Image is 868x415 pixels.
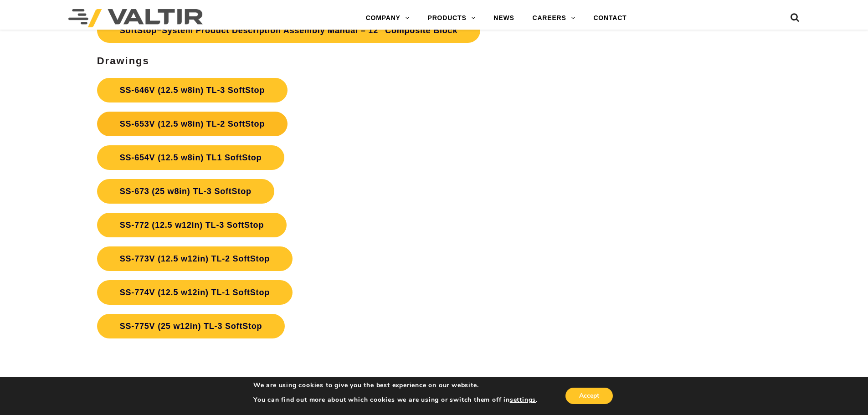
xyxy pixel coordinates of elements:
a: SS-654V (12.5 w8in) TL1 SoftStop [97,145,285,170]
a: SoftStop®System Product Description Assembly Manual – 12″ Composite Block [97,18,480,43]
a: SS-646V (12.5 w8in) TL-3 SoftStop [97,78,288,102]
img: Valtir [68,9,203,27]
a: NEWS [484,9,523,27]
a: SS-772 (12.5 w12in) TL-3 SoftStop [97,213,287,237]
a: PRODUCTS [419,9,485,27]
a: SS-653V (12.5 w8in) TL-2 SoftStop [97,112,288,136]
a: CAREERS [524,9,585,27]
a: SS-774V (12.5 w12in) TL-1 SoftStop [97,280,293,305]
a: SS-775V (25 w12in) TL-3 SoftStop [97,314,285,338]
strong: Drawings [97,55,149,67]
p: We are using cookies to give you the best experience on our website. [253,381,538,389]
button: Accept [565,388,613,404]
a: SS-673 (25 w8in) TL-3 SoftStop [97,179,274,204]
p: You can find out more about which cookies we are using or switch them off in . [253,396,538,404]
a: SS-773V (12.5 w12in) TL-2 SoftStop [97,246,293,271]
a: COMPANY [357,9,419,27]
button: settings [510,396,536,404]
a: CONTACT [584,9,636,27]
